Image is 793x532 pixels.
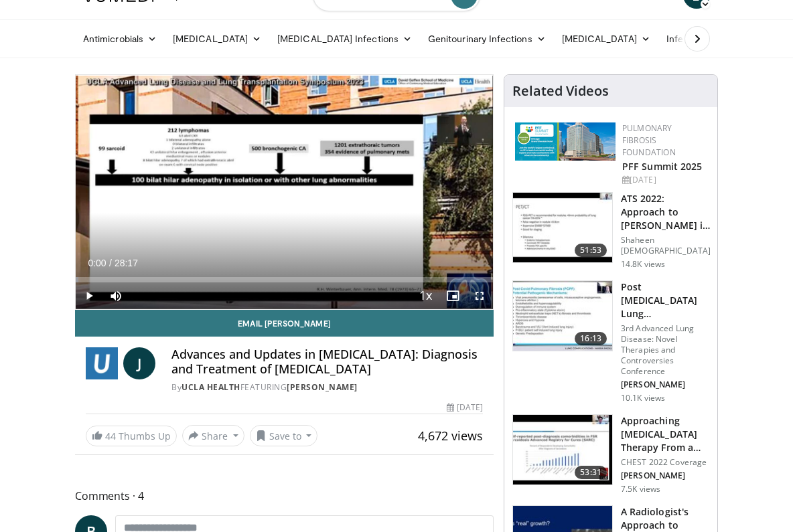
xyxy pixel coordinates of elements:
a: Genitourinary Infections [420,25,554,52]
div: [DATE] [622,174,707,186]
h4: Advances and Updates in [MEDICAL_DATA]: Diagnosis and Treatment of [MEDICAL_DATA] [171,347,483,376]
a: 53:31 Approaching [MEDICAL_DATA] Therapy From a 21st Century Perspective CHEST 2022 Coverage [PER... [512,414,709,495]
img: 958c304a-d095-46c8-bb70-c585a79d59ed.150x105_q85_crop-smart_upscale.jpg [513,415,612,484]
img: UCLA Health [86,347,118,379]
h3: ATS 2022: Approach to [PERSON_NAME] in [DATE] [621,192,711,232]
a: [MEDICAL_DATA] [554,25,658,52]
span: / [109,258,112,268]
video-js: Video Player [76,75,493,309]
div: Progress Bar [76,277,493,282]
p: Shaheen [DEMOGRAPHIC_DATA] [621,235,711,256]
span: 16:13 [575,332,607,345]
h4: Related Videos [512,83,609,99]
button: Play [76,282,102,309]
span: 28:17 [115,258,138,268]
a: Email [PERSON_NAME] [75,310,494,337]
p: [PERSON_NAME] [621,379,709,390]
div: By FEATURING [171,381,483,393]
button: Save to [250,425,318,446]
div: [DATE] [447,402,483,414]
button: Mute [102,282,129,309]
p: 10.1K views [621,393,665,404]
button: Share [182,425,244,446]
a: 16:13 Post [MEDICAL_DATA] Lung Complications 3rd Advanced Lung Disease: Novel Therapies and Contr... [512,280,709,404]
a: [MEDICAL_DATA] Infections [269,25,420,52]
button: Fullscreen [466,282,493,309]
a: [PERSON_NAME] [287,381,358,393]
a: Antimicrobials [75,25,165,52]
h3: Post [MEDICAL_DATA] Lung Complications [621,280,709,321]
span: 51:53 [575,244,607,257]
a: 44 Thumbs Up [86,426,177,446]
a: [MEDICAL_DATA] [165,25,269,52]
img: 667297da-f7fe-4586-84bf-5aeb1aa9adcb.150x105_q85_crop-smart_upscale.jpg [513,281,612,351]
p: 7.5K views [621,484,660,495]
img: 5903cf87-07ec-4ec6-b228-01333f75c79d.150x105_q85_crop-smart_upscale.jpg [513,193,612,262]
span: Comments 4 [75,487,494,505]
a: PFF Summit 2025 [622,160,703,173]
a: 51:53 ATS 2022: Approach to [PERSON_NAME] in [DATE] Shaheen [DEMOGRAPHIC_DATA] 14.8K views [512,192,709,270]
p: 3rd Advanced Lung Disease: Novel Therapies and Controversies Conference [621,323,709,377]
span: 44 [105,430,116,442]
button: Enable picture-in-picture mode [439,282,466,309]
span: 53:31 [575,466,607,479]
a: UCLA Health [182,381,240,393]
h3: Approaching [MEDICAL_DATA] Therapy From a 21st Century Perspective [621,414,709,454]
a: Pulmonary Fibrosis Foundation [622,122,676,158]
img: 84d5d865-2f25-481a-859d-520685329e32.png.150x105_q85_autocrop_double_scale_upscale_version-0.2.png [515,122,616,161]
p: CHEST 2022 Coverage [621,457,709,468]
p: [PERSON_NAME] [621,470,709,481]
button: Playback Rate [413,282,439,309]
a: J [123,347,155,379]
p: 14.8K views [621,259,665,270]
span: 0:00 [88,258,106,268]
span: 4,672 views [418,428,483,444]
